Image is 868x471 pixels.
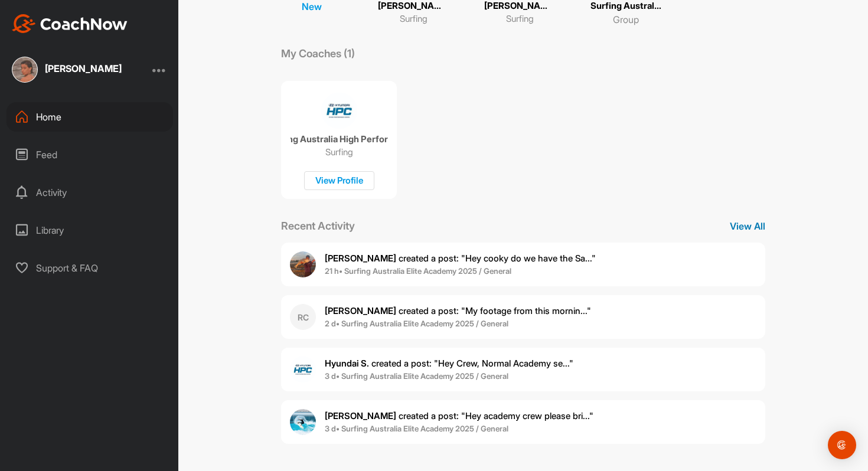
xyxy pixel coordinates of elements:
[45,64,122,73] div: [PERSON_NAME]
[304,171,374,191] div: View Profile
[325,305,591,316] span: created a post : "My footage from this mornin..."
[613,12,639,27] p: Group
[6,215,173,245] div: Library
[321,93,357,129] img: coach avatar
[325,146,353,158] p: Surfing
[12,14,128,33] img: CoachNow
[290,251,316,277] img: user avatar
[325,410,396,421] b: [PERSON_NAME]
[6,178,173,207] div: Activity
[6,102,173,132] div: Home
[325,371,508,381] b: 3 d • Surfing Australia Elite Academy 2025 / General
[290,409,316,435] img: user avatar
[12,57,38,83] img: square_3fb98e7404e34c76db2fa77c986b6f70.jpg
[290,304,316,330] div: RC
[325,358,369,369] b: Hyundai S.
[828,431,856,459] div: Open Intercom Messenger
[325,358,573,369] span: created a post : "Hey Crew, Normal Academy se..."
[281,45,355,61] p: My Coaches (1)
[325,424,508,433] b: 3 d • Surfing Australia Elite Academy 2025 / General
[325,266,511,276] b: 21 h • Surfing Australia Elite Academy 2025 / General
[325,319,508,328] b: 2 d • Surfing Australia Elite Academy 2025 / General
[506,12,534,26] p: Surfing
[6,140,173,169] div: Feed
[6,253,173,283] div: Support & FAQ
[291,133,388,145] p: Hyundai Surfing Australia High Performance Centre
[290,356,316,382] img: user avatar
[325,410,593,421] span: created a post : "Hey academy crew please bri..."
[325,305,396,316] b: [PERSON_NAME]
[730,219,765,233] p: View All
[325,253,596,264] span: created a post : "Hey cooky do we have the Sa..."
[281,218,355,234] p: Recent Activity
[400,12,428,26] p: Surfing
[325,253,396,264] b: [PERSON_NAME]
